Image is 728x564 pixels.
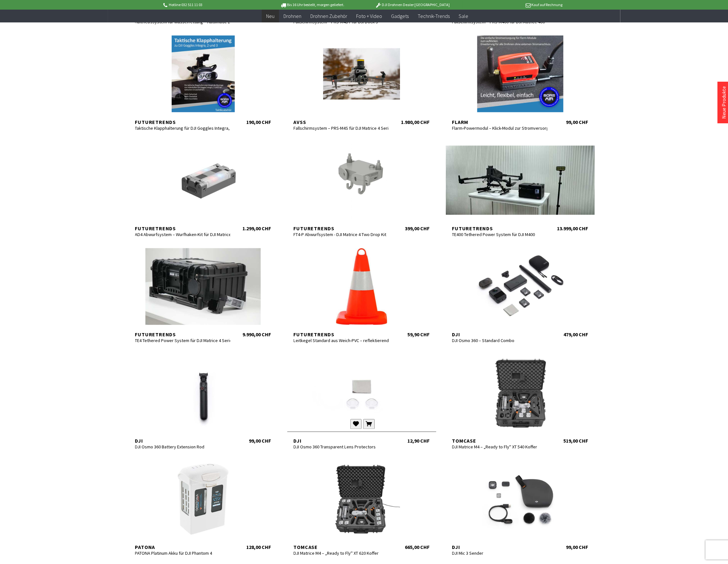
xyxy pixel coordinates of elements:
div: 665,00 CHF [405,544,430,551]
div: 99,00 CHF [566,119,588,125]
div: 519,00 CHF [564,438,588,444]
div: Futuretrends [135,225,231,232]
div: 9.990,00 CHF [243,331,271,338]
div: Futuretrends [135,119,231,125]
div: Futuretrends [135,331,231,338]
span: Neu [266,13,274,19]
a: TomCase DJI Matrice M4 – „Ready to Fly" XT 620 Koffer 665,00 CHF [287,461,436,551]
div: DJI [452,331,548,338]
a: Sale [454,10,473,23]
div: Futuretrends [294,331,389,338]
div: 128,00 CHF [247,544,271,551]
div: 1.980,00 CHF [401,119,430,125]
a: Neue Produkte [721,86,727,119]
div: DJI [452,544,548,551]
div: 99,00 CHF [249,438,271,444]
a: Futuretrends FT4-P Abwurfsystem - DJI Matrice 4 Two Drop Kit 399,00 CHF [287,142,436,232]
div: 399,00 CHF [405,225,430,232]
p: Bis 16 Uhr bestellt, morgen geliefert. [262,1,362,9]
div: AVSS [294,119,389,125]
div: Patona [135,544,231,551]
a: DJI DJI Osmo 360 Transparent Lens Protectors 12,90 CHF [287,355,436,444]
div: DJI [294,438,389,444]
div: Leitkegel Standard aus Weich-PVC – reflektierend [294,338,389,344]
p: Hotline 032 511 11 03 [162,1,262,9]
a: Gadgets [387,10,413,23]
div: Futuretrends [294,225,389,232]
div: Fallschirmsystem – PRS-M4S für DJI Matrice 4 Series [294,125,389,131]
span: Drohnen [283,13,301,19]
span: Technik-Trends [418,13,450,19]
a: Futuretrends TE4 Tethered Power System für DJI Matrice 4 Serie 9.990,00 CHF [129,248,278,338]
span: Gadgets [391,13,409,19]
a: Futuretrends AD4 Abwurfsystem – Wurfhaken-Kit für DJI Matrice 400 Serie 1.299,00 CHF [129,142,278,232]
div: TomCase [294,544,389,551]
div: 190,00 CHF [247,119,271,125]
p: Kauf auf Rechnung [462,1,562,9]
div: 59,90 CHF [408,331,430,338]
div: 479,00 CHF [564,331,588,338]
div: TE400 Tethered Power System für DJI M400 [452,232,548,237]
a: DJI DJI Osmo 360 – Standard Combo 479,00 CHF [446,248,595,338]
div: TE4 Tethered Power System für DJI Matrice 4 Serie [135,338,231,344]
div: 13.999,00 CHF [557,225,588,232]
a: Flarm Flarm-Powermodul – Klick-Modul zur Stromversorgung 99,00 CHF [446,36,595,125]
a: DJI DJI Mic 3 Sender 99,00 CHF [446,461,595,551]
div: DJI Matrice M4 – „Ready to Fly" XT 540 Koffer [452,444,548,450]
a: Futuretrends Taktische Klapphalterung für DJI Goggles Integra, 2 und 3 190,00 CHF [129,36,278,125]
span: Drohnen Zubehör [310,13,348,19]
div: 1.299,00 CHF [243,225,271,232]
div: DJI Osmo 360 Battery Extension Rod [135,444,231,450]
a: TomCase DJI Matrice M4 – „Ready to Fly" XT 540 Koffer 519,00 CHF [446,355,595,444]
div: DJI [135,438,231,444]
a: Technik-Trends [413,10,454,23]
p: DJI Drohnen Dealer [GEOGRAPHIC_DATA] [363,1,462,9]
a: AVSS Fallschirmsystem – PRS-M4S für DJI Matrice 4 Series 1.980,00 CHF [287,36,436,125]
div: Futuretrends [452,225,548,232]
div: DJI Osmo 360 Transparent Lens Protectors [294,444,389,450]
a: Drohnen [279,10,306,23]
a: Futuretrends TE400 Tethered Power System für DJI M400 13.999,00 CHF [446,142,595,232]
a: Drohnen Zubehör [306,10,352,23]
a: Futuretrends Leitkegel Standard aus Weich-PVC – reflektierend 59,90 CHF [287,248,436,338]
div: FT4-P Abwurfsystem - DJI Matrice 4 Two Drop Kit [294,232,389,237]
div: Flarm [452,119,548,125]
div: DJI Mic 3 Sender [452,551,548,556]
div: PATONA Platinum Akku für DJI Phantom 4 [135,551,231,556]
div: DJI Osmo 360 – Standard Combo [452,338,548,344]
a: Neu [262,10,279,23]
a: Foto + Video [352,10,387,23]
div: TomCase [452,438,548,444]
span: Sale [459,13,469,19]
div: DJI Matrice M4 – „Ready to Fly" XT 620 Koffer [294,551,389,556]
div: 12,90 CHF [408,438,430,444]
div: Flarm-Powermodul – Klick-Modul zur Stromversorgung [452,125,548,131]
span: Foto + Video [356,13,382,19]
a: DJI DJI Osmo 360 Battery Extension Rod 99,00 CHF [129,355,278,444]
div: AD4 Abwurfsystem – Wurfhaken-Kit für DJI Matrice 400 Serie [135,232,231,237]
div: 99,00 CHF [566,544,588,551]
div: Taktische Klapphalterung für DJI Goggles Integra, 2 und 3 [135,125,231,131]
a: Patona PATONA Platinum Akku für DJI Phantom 4 128,00 CHF [129,461,278,551]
